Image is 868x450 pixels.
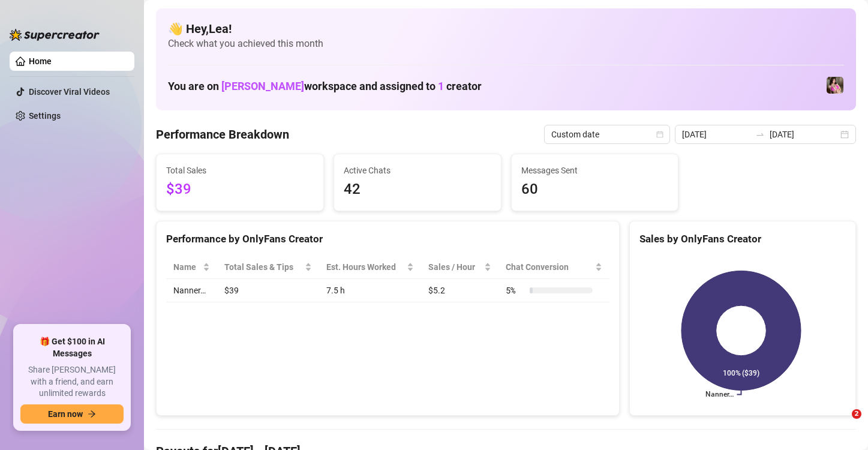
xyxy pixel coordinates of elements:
td: Nanner… [166,279,217,302]
span: 5 % [506,284,525,297]
input: Start date [682,128,750,141]
span: 2 [852,409,861,419]
span: Custom date [551,125,663,143]
span: 🎁 Get $100 in AI Messages [20,336,124,359]
a: Home [29,56,52,66]
text: Nanner… [705,391,733,399]
td: $39 [217,279,319,302]
span: to [755,130,765,139]
div: Sales by OnlyFans Creator [639,231,846,247]
td: $5.2 [421,279,498,302]
span: [PERSON_NAME] [221,80,304,92]
span: Earn now [48,409,83,419]
h4: Performance Breakdown [156,126,289,143]
span: 42 [344,178,491,201]
img: logo-BBDzfeDw.svg [10,29,100,41]
span: calendar [656,131,663,138]
span: Sales / Hour [428,260,482,274]
h1: You are on workspace and assigned to creator [168,80,482,93]
input: End date [770,128,838,141]
button: Earn nowarrow-right [20,404,124,424]
span: 1 [438,80,444,92]
td: 7.5 h [319,279,421,302]
th: Sales / Hour [421,256,498,279]
span: Share [PERSON_NAME] with a friend, and earn unlimited rewards [20,364,124,400]
a: Discover Viral Videos [29,87,110,97]
span: Check what you achieved this month [168,37,844,50]
h4: 👋 Hey, Lea ! [168,20,844,37]
img: Nanner [827,77,843,94]
span: arrow-right [88,410,96,418]
span: Total Sales [166,164,314,177]
th: Name [166,256,217,279]
span: swap-right [755,130,765,139]
span: $39 [166,178,314,201]
span: Chat Conversion [506,260,593,274]
a: Settings [29,111,61,121]
span: Name [173,260,200,274]
iframe: Intercom live chat [827,409,856,438]
th: Chat Conversion [498,256,609,279]
div: Performance by OnlyFans Creator [166,231,609,247]
span: Active Chats [344,164,491,177]
span: Total Sales & Tips [224,260,302,274]
span: 60 [521,178,669,201]
span: Messages Sent [521,164,669,177]
div: Est. Hours Worked [326,260,404,274]
th: Total Sales & Tips [217,256,319,279]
